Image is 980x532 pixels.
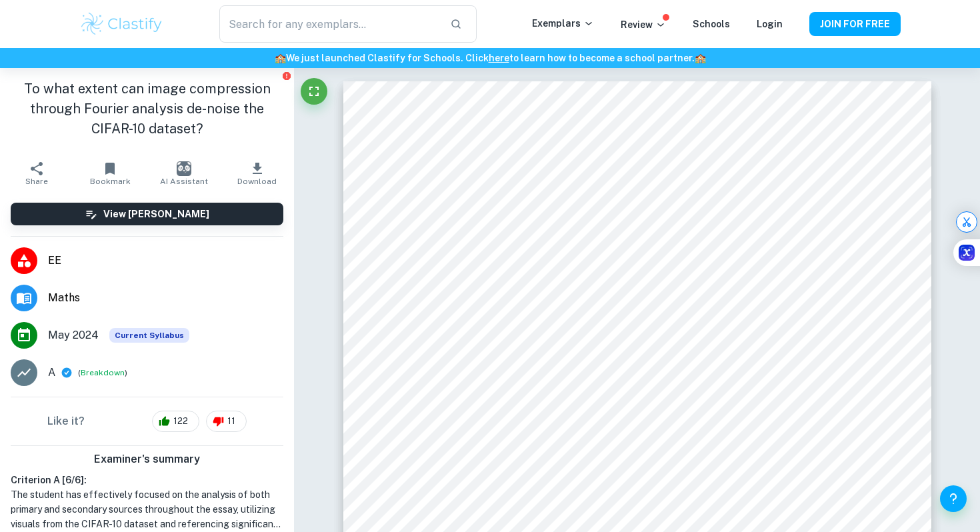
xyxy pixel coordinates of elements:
[81,367,125,379] button: Breakdown
[5,451,289,467] h6: Examiner's summary
[48,327,99,343] span: May 2024
[11,487,283,531] h1: The student has effectively focused on the analysis of both primary and secondary sources through...
[147,155,221,192] button: AI Assistant
[177,161,191,176] img: AI Assistant
[489,53,509,63] a: here
[219,5,439,43] input: Search for any exemplars...
[221,155,294,192] button: Download
[695,53,706,63] span: 🏫
[109,328,189,343] span: Current Syllabus
[220,415,243,428] span: 11
[166,415,195,428] span: 122
[301,78,327,105] button: Fullscreen
[48,290,283,306] span: Maths
[11,473,283,487] h6: Criterion A [ 6 / 6 ]:
[103,207,209,221] h6: View [PERSON_NAME]
[47,413,85,429] h6: Like it?
[3,51,977,65] h6: We just launched Clastify for Schools. Click to learn how to become a school partner.
[275,53,286,63] span: 🏫
[79,11,164,37] img: Clastify logo
[206,411,247,432] div: 11
[693,19,730,29] a: Schools
[109,328,189,343] div: This exemplar is based on the current syllabus. Feel free to refer to it for inspiration/ideas wh...
[78,367,127,379] span: ( )
[809,12,901,36] button: JOIN FOR FREE
[11,203,283,225] button: View [PERSON_NAME]
[11,79,283,139] h1: To what extent can image compression through Fourier analysis de-noise the CIFAR-10 dataset?
[73,155,147,192] button: Bookmark
[237,177,277,186] span: Download
[48,253,283,269] span: EE
[160,177,208,186] span: AI Assistant
[90,177,131,186] span: Bookmark
[532,16,594,31] p: Exemplars
[940,485,967,512] button: Help and Feedback
[757,19,783,29] a: Login
[152,411,199,432] div: 122
[25,177,48,186] span: Share
[621,17,666,32] p: Review
[48,365,55,381] p: A
[281,71,291,81] button: Report issue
